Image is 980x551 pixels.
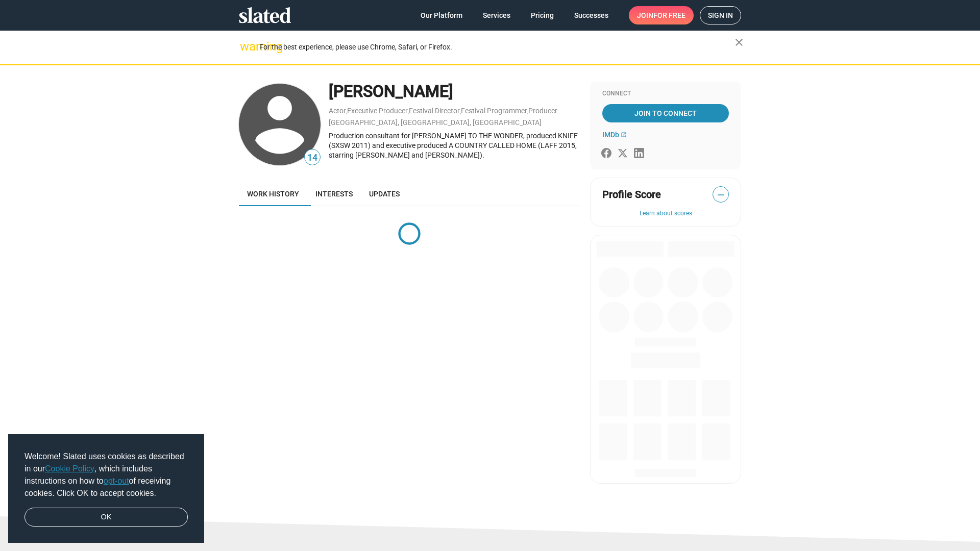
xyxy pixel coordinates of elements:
div: Production consultant for [PERSON_NAME] TO THE WONDER, produced KNIFE (SXSW 2011) and executive p... [329,131,580,160]
a: Festival Director [409,107,460,115]
span: Profile Score [602,188,661,202]
span: for free [653,6,685,24]
a: Cookie Policy [45,464,94,473]
button: Learn about scores [602,210,729,218]
div: Connect [602,90,729,98]
span: Our Platform [421,6,462,24]
mat-icon: close [733,36,745,48]
span: , [527,109,528,114]
a: Executive Producer [347,107,408,115]
a: Pricing [523,6,562,24]
span: , [346,109,347,114]
span: , [408,109,409,114]
a: Work history [239,182,307,206]
a: Actor [329,107,346,115]
span: Interests [315,190,353,198]
a: Producer [528,107,557,115]
span: 14 [305,151,320,165]
span: Sign in [708,7,733,24]
span: IMDb [602,131,619,139]
div: cookieconsent [8,434,204,543]
a: Our Platform [412,6,471,24]
span: Services [483,6,510,24]
a: Festival Programmer [461,107,527,115]
a: Sign in [700,6,741,24]
span: Pricing [531,6,554,24]
span: , [460,109,461,114]
div: [PERSON_NAME] [329,81,580,103]
span: Work history [247,190,299,198]
a: Join To Connect [602,104,729,122]
span: — [713,188,728,202]
a: IMDb [602,131,627,139]
div: For the best experience, please use Chrome, Safari, or Firefox. [259,40,735,54]
span: Successes [574,6,608,24]
a: dismiss cookie message [24,508,188,527]
a: Interests [307,182,361,206]
a: [GEOGRAPHIC_DATA], [GEOGRAPHIC_DATA], [GEOGRAPHIC_DATA] [329,118,542,127]
a: opt-out [104,477,129,485]
a: Joinfor free [629,6,694,24]
span: Welcome! Slated uses cookies as described in our , which includes instructions on how to of recei... [24,450,188,499]
span: Join [637,6,685,24]
a: Updates [361,182,408,206]
span: Updates [369,190,400,198]
a: Services [475,6,519,24]
span: Join To Connect [604,104,727,122]
mat-icon: open_in_new [621,132,627,138]
a: Successes [566,6,617,24]
mat-icon: warning [240,40,252,53]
